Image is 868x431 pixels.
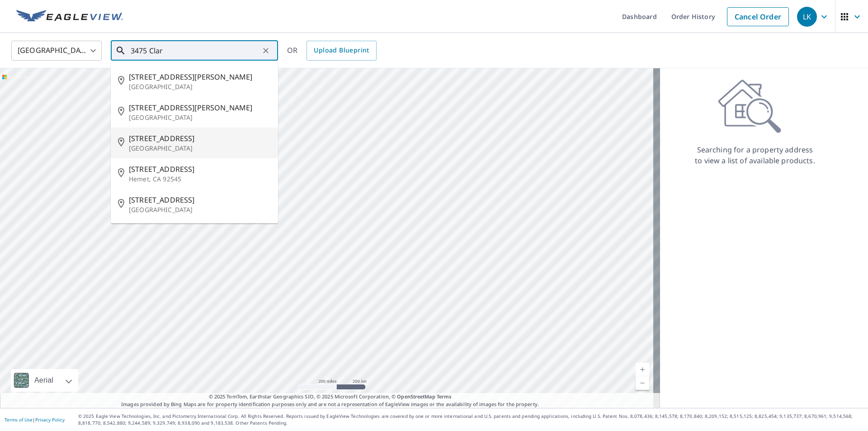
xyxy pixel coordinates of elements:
span: Upload Blueprint [314,45,369,56]
a: Terms of Use [5,417,33,423]
span: © 2025 TomTom, Earthstar Geographics SIO, © 2025 Microsoft Corporation, © [209,393,452,401]
a: Current Level 5, Zoom In [636,363,649,376]
span: [STREET_ADDRESS][PERSON_NAME] [129,71,271,82]
div: [GEOGRAPHIC_DATA] [11,38,102,63]
button: Clear [259,44,272,57]
p: [GEOGRAPHIC_DATA] [129,205,271,214]
p: © 2025 Eagle View Technologies, Inc. and Pictometry International Corp. All Rights Reserved. Repo... [78,413,863,426]
div: Aerial [11,369,78,392]
a: Current Level 5, Zoom Out [636,376,649,390]
span: [STREET_ADDRESS] [129,194,271,205]
p: | [5,417,65,422]
a: Upload Blueprint [307,41,376,61]
span: [STREET_ADDRESS][PERSON_NAME] [129,102,271,113]
div: LK [797,7,817,27]
span: [STREET_ADDRESS] [129,164,271,175]
a: Privacy Policy [35,417,65,423]
p: [GEOGRAPHIC_DATA] [129,113,271,122]
a: Cancel Order [727,7,789,26]
p: Searching for a property address to view a list of available products. [694,144,816,166]
span: [STREET_ADDRESS] [129,133,271,144]
div: Aerial [32,369,56,392]
p: [GEOGRAPHIC_DATA] [129,144,271,153]
a: Terms [437,393,452,400]
input: Search by address or latitude-longitude [131,38,259,63]
img: EV Logo [16,10,123,24]
p: Hemet, CA 92545 [129,175,271,184]
p: [GEOGRAPHIC_DATA] [129,82,271,91]
div: OR [287,41,377,61]
a: OpenStreetMap [397,393,435,400]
